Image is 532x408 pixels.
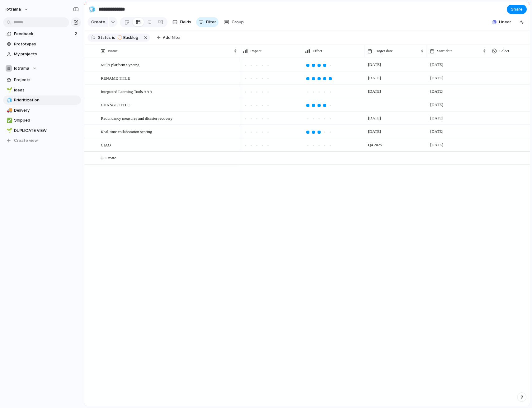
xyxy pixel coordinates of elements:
[3,126,81,135] a: 🌱DUPLICATE VIEW
[89,5,96,13] div: 🧊
[98,35,111,40] span: Status
[87,4,97,14] button: 🧊
[14,77,79,83] span: Projects
[3,49,81,59] a: My projects
[6,6,21,12] span: iotrama
[429,114,445,122] span: [DATE]
[232,19,244,25] span: Group
[14,97,79,103] span: Prioritization
[101,61,139,68] span: Multi-platform Syncing
[196,17,219,27] button: Filter
[163,35,181,40] span: Add filter
[366,141,384,149] span: Q4 2025
[106,155,116,161] span: Create
[7,107,11,114] div: 🚚
[499,48,509,54] span: Select
[250,48,261,54] span: Impact
[6,127,12,134] button: 🌱
[14,137,38,144] span: Create view
[6,97,12,103] button: 🧊
[14,65,29,72] span: Iotrama
[221,17,247,27] button: Group
[313,48,322,54] span: Effort
[14,127,79,134] span: DUPLICATE VIEW
[101,141,111,148] span: CIAO
[75,31,78,37] span: 2
[116,34,142,41] button: Backlog
[6,117,12,123] button: ✅
[3,116,81,125] a: ✅Shipped
[101,101,130,108] span: CHANGE TITLE
[123,35,138,40] span: Backlog
[91,19,105,25] span: Create
[429,88,445,95] span: [DATE]
[6,107,12,114] button: 🚚
[3,86,81,95] a: 🌱Ideas
[101,128,152,135] span: Real-time collaboration scoring
[429,141,445,149] span: [DATE]
[206,19,216,25] span: Filter
[366,128,383,135] span: [DATE]
[366,88,383,95] span: [DATE]
[499,19,511,25] span: Linear
[429,128,445,135] span: [DATE]
[3,95,81,105] a: 🧊Prioritization
[111,34,116,41] button: is
[366,61,383,68] span: [DATE]
[3,29,81,39] a: Feedback2
[112,35,115,40] span: is
[7,86,11,94] div: 🌱
[14,117,79,123] span: Shipped
[7,97,11,104] div: 🧊
[87,17,108,27] button: Create
[101,114,172,122] span: Redundancy measures and disaster recovery
[490,17,514,27] button: Linear
[3,39,81,49] a: Prototypes
[7,127,11,134] div: 🌱
[3,136,81,145] button: Create view
[14,41,79,47] span: Prototypes
[429,74,445,82] span: [DATE]
[3,106,81,115] a: 🚚Delivery
[108,48,118,54] span: Name
[101,74,130,81] span: RENAME TITLE
[101,88,152,95] span: Integrated Learning Tools AAA
[14,31,73,37] span: Feedback
[3,64,81,73] button: Iotrama
[153,33,185,42] button: Add filter
[429,61,445,68] span: [DATE]
[6,87,12,93] button: 🌱
[366,114,383,122] span: [DATE]
[14,51,79,57] span: My projects
[3,4,32,14] button: iotrama
[170,17,194,27] button: Fields
[14,87,79,93] span: Ideas
[429,101,445,109] span: [DATE]
[511,6,523,12] span: Share
[437,48,452,54] span: Start date
[375,48,393,54] span: Target date
[14,107,79,114] span: Delivery
[366,74,383,82] span: [DATE]
[7,117,11,124] div: ✅
[507,5,527,14] button: Share
[3,75,81,85] a: Projects
[180,19,191,25] span: Fields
